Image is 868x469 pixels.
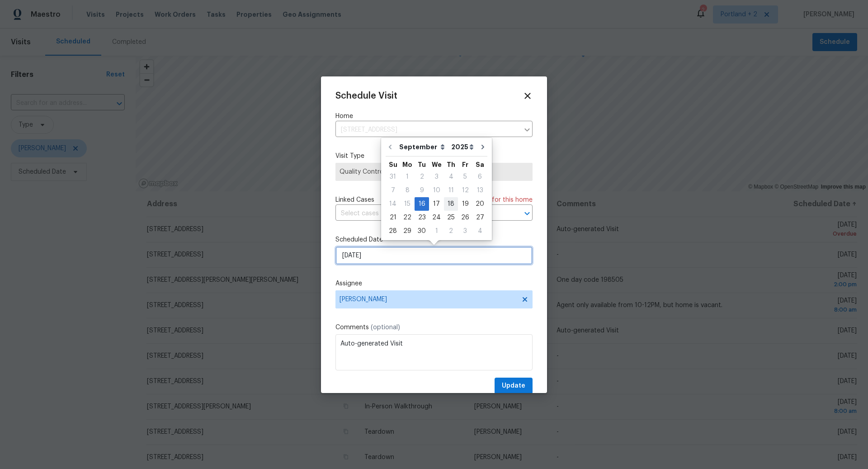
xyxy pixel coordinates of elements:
[335,195,374,204] span: Linked Cases
[386,198,400,210] div: 14
[523,91,533,101] span: Close
[415,198,429,210] div: 16
[458,211,472,224] div: Fri Sep 26 2025
[335,207,507,221] input: Select cases
[402,161,412,168] abbr: Monday
[400,211,415,224] div: 22
[386,224,400,238] div: Sun Sep 28 2025
[476,138,490,156] button: Go to next month
[458,197,472,211] div: Fri Sep 19 2025
[444,197,458,211] div: Thu Sep 18 2025
[335,152,533,161] label: Visit Type
[335,112,533,121] label: Home
[444,184,458,197] div: 11
[335,246,533,265] input: M/D/YYYY
[335,279,533,288] label: Assignee
[472,171,487,183] div: 6
[429,171,444,183] div: 3
[472,184,487,197] div: 13
[400,198,415,210] div: 15
[495,378,533,394] button: Update
[449,140,476,154] select: Year
[415,184,429,197] div: 9
[458,170,472,184] div: Fri Sep 05 2025
[458,184,472,197] div: Fri Sep 12 2025
[472,225,487,237] div: 4
[386,171,400,183] div: 31
[472,198,487,210] div: 20
[415,224,429,238] div: Tue Sep 30 2025
[429,197,444,211] div: Wed Sep 17 2025
[429,198,444,210] div: 17
[340,167,528,176] span: Quality Control
[386,197,400,211] div: Sun Sep 14 2025
[432,161,442,168] abbr: Wednesday
[386,184,400,197] div: Sun Sep 07 2025
[415,197,429,211] div: Tue Sep 16 2025
[335,334,533,370] textarea: Auto-generated Visit
[447,161,455,168] abbr: Thursday
[415,225,429,237] div: 30
[397,140,449,154] select: Month
[458,211,472,224] div: 26
[458,224,472,238] div: Fri Oct 03 2025
[415,211,429,224] div: 23
[472,211,487,224] div: Sat Sep 27 2025
[415,211,429,224] div: Tue Sep 23 2025
[400,225,415,237] div: 29
[400,211,415,224] div: Mon Sep 22 2025
[400,171,415,183] div: 1
[386,225,400,237] div: 28
[429,225,444,237] div: 1
[444,224,458,238] div: Thu Oct 02 2025
[400,197,415,211] div: Mon Sep 15 2025
[444,184,458,197] div: Thu Sep 11 2025
[389,161,397,168] abbr: Sunday
[429,170,444,184] div: Wed Sep 03 2025
[502,380,525,392] span: Update
[400,184,415,197] div: Mon Sep 08 2025
[444,198,458,210] div: 18
[335,91,397,100] span: Schedule Visit
[472,211,487,224] div: 27
[429,211,444,224] div: Wed Sep 24 2025
[386,211,400,224] div: Sun Sep 21 2025
[472,224,487,238] div: Sat Oct 04 2025
[462,161,468,168] abbr: Friday
[415,171,429,183] div: 2
[371,324,400,331] span: (optional)
[444,211,458,224] div: 25
[444,225,458,237] div: 2
[386,170,400,184] div: Sun Aug 31 2025
[335,123,519,137] input: Enter in an address
[458,198,472,210] div: 19
[429,184,444,197] div: Wed Sep 10 2025
[400,184,415,197] div: 8
[444,211,458,224] div: Thu Sep 25 2025
[429,211,444,224] div: 24
[472,184,487,197] div: Sat Sep 13 2025
[340,296,517,303] span: [PERSON_NAME]
[472,197,487,211] div: Sat Sep 20 2025
[444,170,458,184] div: Thu Sep 04 2025
[429,184,444,197] div: 10
[400,224,415,238] div: Mon Sep 29 2025
[444,171,458,183] div: 4
[521,207,533,220] button: Open
[386,184,400,197] div: 7
[335,235,533,244] label: Scheduled Date
[415,184,429,197] div: Tue Sep 09 2025
[418,161,426,168] abbr: Tuesday
[472,170,487,184] div: Sat Sep 06 2025
[386,211,400,224] div: 21
[458,184,472,197] div: 12
[415,170,429,184] div: Tue Sep 02 2025
[458,171,472,183] div: 5
[458,225,472,237] div: 3
[429,224,444,238] div: Wed Oct 01 2025
[335,323,533,332] label: Comments
[400,170,415,184] div: Mon Sep 01 2025
[383,138,397,156] button: Go to previous month
[476,161,484,168] abbr: Saturday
